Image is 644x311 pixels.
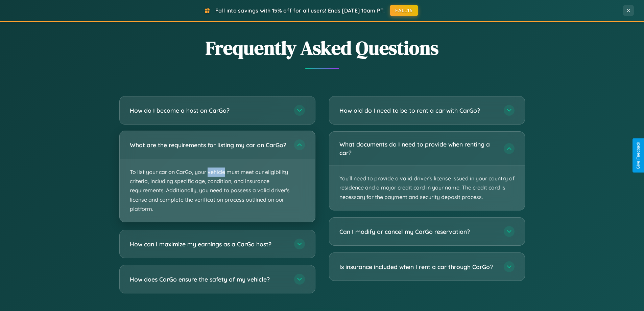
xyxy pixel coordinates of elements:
h3: How old do I need to be to rent a car with CarGo? [339,106,497,115]
h3: How do I become a host on CarGo? [130,106,287,115]
p: You'll need to provide a valid driver's license issued in your country of residence and a major c... [329,165,525,210]
h3: What documents do I need to provide when renting a car? [339,140,497,157]
button: FALL15 [390,5,418,16]
h3: How does CarGo ensure the safety of my vehicle? [130,275,287,284]
h2: Frequently Asked Questions [119,35,525,61]
h3: Is insurance included when I rent a car through CarGo? [339,263,497,271]
span: Fall into savings with 15% off for all users! Ends [DATE] 10am PT. [215,7,385,14]
h3: How can I maximize my earnings as a CarGo host? [130,240,287,248]
h3: What are the requirements for listing my car on CarGo? [130,141,287,149]
div: Give Feedback [636,142,641,169]
p: To list your car on CarGo, your vehicle must meet our eligibility criteria, including specific ag... [120,159,315,222]
h3: Can I modify or cancel my CarGo reservation? [339,227,497,236]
